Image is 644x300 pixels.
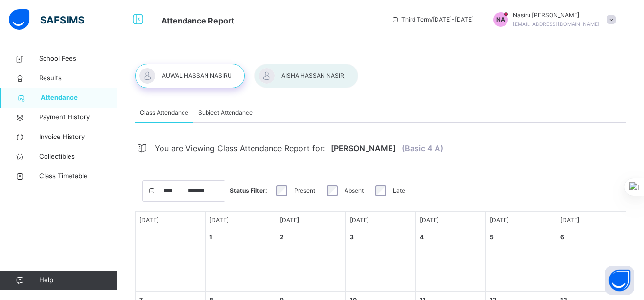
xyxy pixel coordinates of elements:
[560,233,564,242] div: 6
[393,186,405,195] label: Late
[513,11,599,20] span: Nasiru [PERSON_NAME]
[605,266,634,295] button: Open asap
[346,229,416,292] div: Events for day 3
[39,152,117,162] span: Collectibles
[345,186,364,195] label: Absent
[39,113,117,122] span: Payment History
[276,229,346,292] div: Events for day 2
[513,21,599,27] span: [EMAIL_ADDRESS][DOMAIN_NAME]
[39,73,117,83] span: Results
[39,132,117,142] span: Invoice History
[556,229,626,292] div: Events for day 6
[39,54,117,64] span: School Fees
[416,229,486,292] div: Events for day 4
[483,11,621,28] div: NasiruHassan
[420,233,424,242] div: 4
[230,186,267,195] span: Status Filter:
[331,138,396,159] span: [PERSON_NAME]
[41,93,117,103] span: Attendance
[490,233,494,242] div: 5
[140,108,188,117] span: Class Attendance
[294,186,315,195] label: Present
[276,212,346,229] div: Day of Week
[496,15,505,24] span: NA
[346,212,416,229] div: Day of Week
[402,138,443,159] span: (Basic 4 A)
[206,229,276,292] div: Events for day 1
[161,16,234,25] span: Attendance Report
[136,229,206,292] div: Empty Day
[206,212,276,229] div: Day of Week
[486,229,556,292] div: Events for day 5
[416,212,486,229] div: Day of Week
[486,212,556,229] div: Day of Week
[391,15,474,24] span: session/term information
[39,276,117,285] span: Help
[9,9,84,30] img: safsims
[280,233,284,242] div: 2
[209,233,212,242] div: 1
[155,138,325,159] span: You are Viewing Class Attendance Report for:
[556,212,626,229] div: Day of Week
[39,171,117,181] span: Class Timetable
[198,108,253,117] span: Subject Attendance
[136,212,206,229] div: Day of Week
[350,233,354,242] div: 3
